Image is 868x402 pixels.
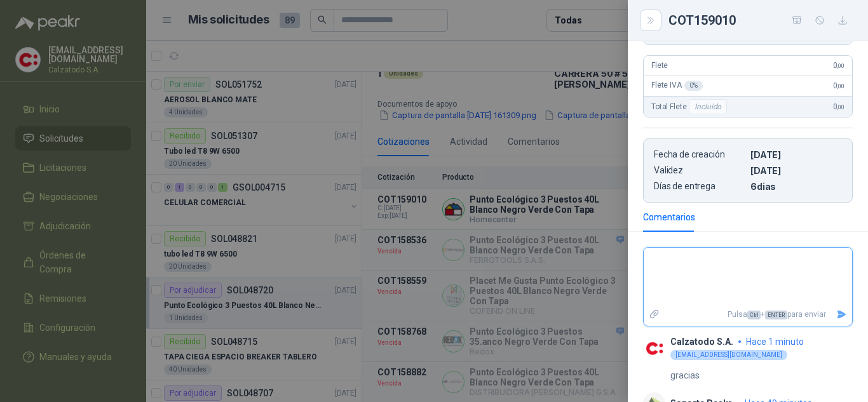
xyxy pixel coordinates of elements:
div: 0 % [684,81,703,91]
span: 0 [833,61,844,70]
button: Enviar [831,304,852,326]
p: gracias [670,368,700,382]
p: Validez [654,165,745,176]
p: [DATE] [750,165,842,176]
span: Total Flete [651,99,729,114]
div: Comentarios [643,210,695,224]
span: 0 [833,102,844,111]
span: 0 [833,81,844,90]
span: hace 1 minuto [746,337,804,347]
div: COT159010 [668,10,853,30]
p: 6 dias [750,181,842,192]
span: Flete [651,61,668,70]
span: ,00 [837,83,844,90]
span: Flete IVA [651,81,703,91]
button: Close [643,13,658,28]
span: ENTER [765,311,787,319]
p: [DATE] [750,149,842,160]
p: Días de entrega [654,181,745,192]
span: ,00 [837,104,844,111]
div: [EMAIL_ADDRESS][DOMAIN_NAME] [670,350,787,360]
p: Calzatodo S.A. [670,337,733,347]
span: Ctrl [747,311,761,319]
img: Company Logo [643,337,665,359]
p: Pulsa + para enviar [665,304,832,326]
div: Incluido [689,99,727,114]
span: ,00 [837,62,844,69]
p: Fecha de creación [654,149,745,160]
